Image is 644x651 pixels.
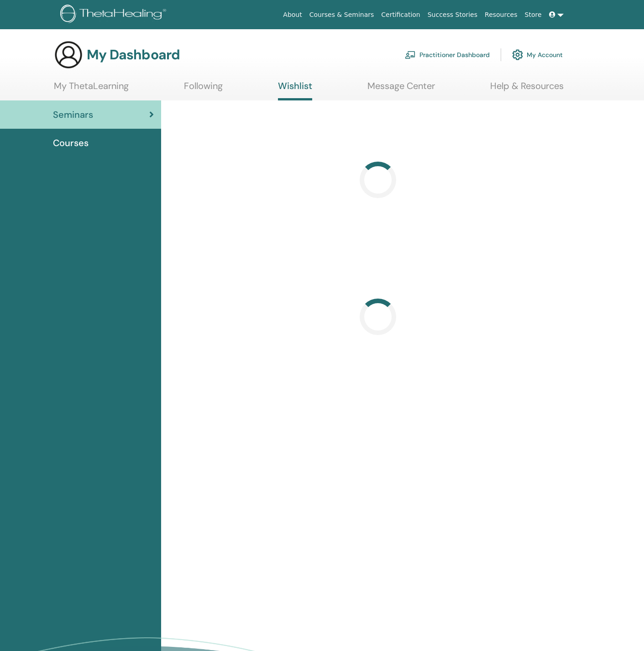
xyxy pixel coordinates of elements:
[60,5,169,25] img: logo.png
[424,6,481,23] a: Success Stories
[405,51,416,59] img: chalkboard-teacher.svg
[279,6,305,23] a: About
[512,47,523,63] img: cog.svg
[53,136,89,150] span: Courses
[87,47,180,63] h3: My Dashboard
[53,108,93,121] span: Seminars
[306,6,378,23] a: Courses & Seminars
[405,45,490,65] a: Practitioner Dashboard
[184,80,223,98] a: Following
[490,80,564,98] a: Help & Resources
[278,80,312,100] a: Wishlist
[521,6,545,23] a: Store
[512,45,563,65] a: My Account
[481,6,521,23] a: Resources
[367,80,435,98] a: Message Center
[54,40,83,69] img: generic-user-icon.jpg
[54,80,129,98] a: My ThetaLearning
[377,6,424,23] a: Certification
